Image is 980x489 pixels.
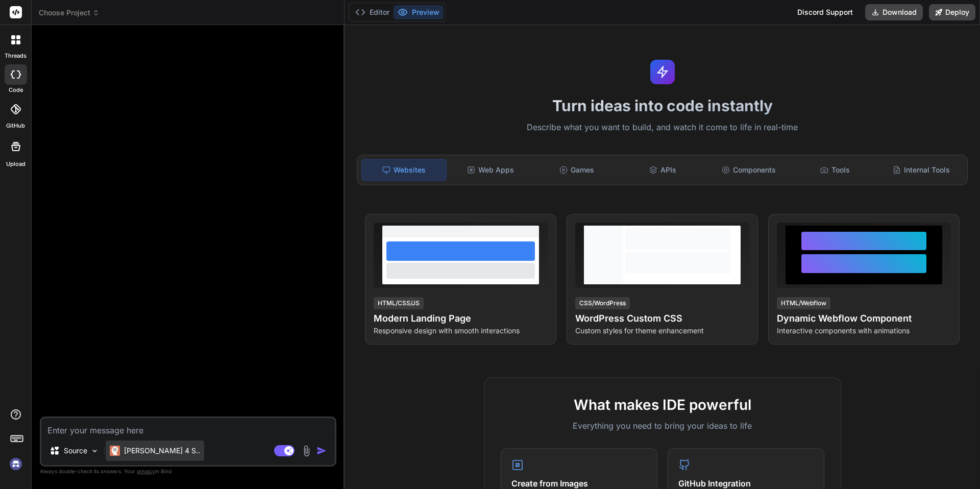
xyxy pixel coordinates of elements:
label: Upload [6,160,26,168]
span: privacy [137,468,155,474]
div: Discord Support [791,4,859,20]
h4: WordPress Custom CSS [575,311,749,326]
img: attachment [301,445,312,457]
img: Claude 4 Sonnet [110,446,120,456]
button: Download [865,4,923,20]
p: Interactive components with animations [777,326,951,336]
div: Internal Tools [879,159,963,181]
img: icon [316,446,327,456]
img: signin [7,455,24,473]
p: Source [64,446,87,456]
label: code [9,86,23,94]
div: HTML/CSS/JS [374,297,424,309]
p: Everything you need to bring your ideas to life [501,420,824,432]
span: Choose Project [39,8,100,18]
p: Always double-check its answers. Your in Bind [40,467,336,476]
img: Pick Models [90,447,99,455]
h1: Turn ideas into code instantly [351,96,974,115]
div: Web Apps [449,159,533,181]
div: HTML/Webflow [777,297,830,309]
div: Tools [793,159,877,181]
label: threads [5,52,27,60]
div: Games [535,159,619,181]
button: Deploy [929,4,975,20]
p: Custom styles for theme enhancement [575,326,749,336]
button: Editor [351,5,394,19]
p: [PERSON_NAME] 4 S.. [124,446,200,456]
p: Responsive design with smooth interactions [374,326,548,336]
p: Describe what you want to build, and watch it come to life in real-time [351,121,974,134]
div: APIs [621,159,705,181]
div: Websites [361,159,447,181]
h4: Dynamic Webflow Component [777,311,951,326]
div: Components [707,159,791,181]
h4: Modern Landing Page [374,311,548,326]
button: Preview [394,5,444,19]
h2: What makes IDE powerful [501,394,824,415]
label: GitHub [6,121,25,130]
div: CSS/WordPress [575,297,630,309]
